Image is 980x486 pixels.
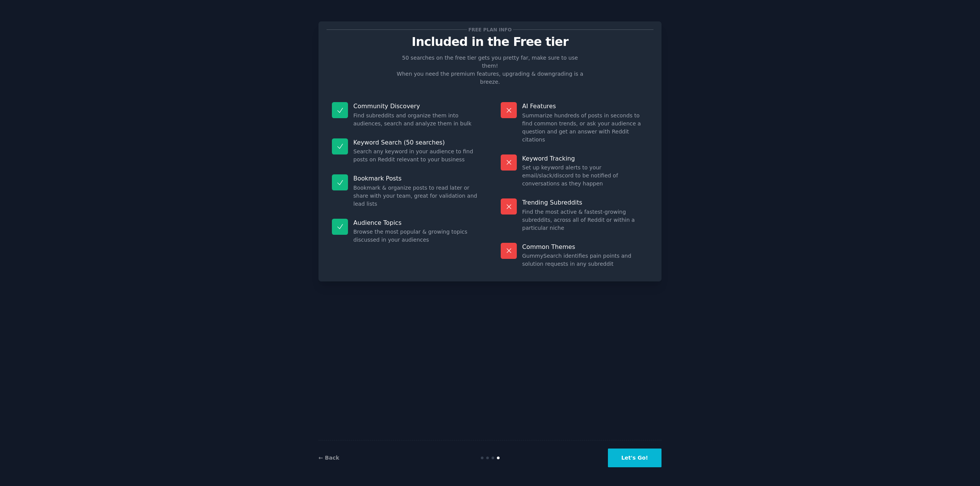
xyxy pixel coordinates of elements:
dd: Find subreddits and organize them into audiences, search and analyze them in bulk [353,112,479,128]
dd: Bookmark & organize posts to read later or share with your team, great for validation and lead lists [353,184,479,208]
button: Let's Go! [608,449,661,467]
p: Bookmark Posts [353,174,479,182]
p: Common Themes [522,243,648,251]
dd: Search any keyword in your audience to find posts on Reddit relevant to your business [353,148,479,164]
p: AI Features [522,102,648,110]
dd: GummySearch identifies pain points and solution requests in any subreddit [522,252,648,268]
a: ← Back [318,455,339,461]
p: Audience Topics [353,219,479,227]
p: Keyword Tracking [522,154,648,163]
span: Free plan info [467,26,513,34]
p: Included in the Free tier [327,35,653,49]
p: Community Discovery [353,102,479,110]
dd: Find the most active & fastest-growing subreddits, across all of Reddit or within a particular niche [522,208,648,232]
dd: Browse the most popular & growing topics discussed in your audiences [353,228,479,244]
dd: Summarize hundreds of posts in seconds to find common trends, or ask your audience a question and... [522,112,648,144]
p: Keyword Search (50 searches) [353,138,479,146]
p: Trending Subreddits [522,198,648,206]
dd: Set up keyword alerts to your email/slack/discord to be notified of conversations as they happen [522,164,648,188]
p: 50 searches on the free tier gets you pretty far, make sure to use them! When you need the premiu... [394,54,586,86]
